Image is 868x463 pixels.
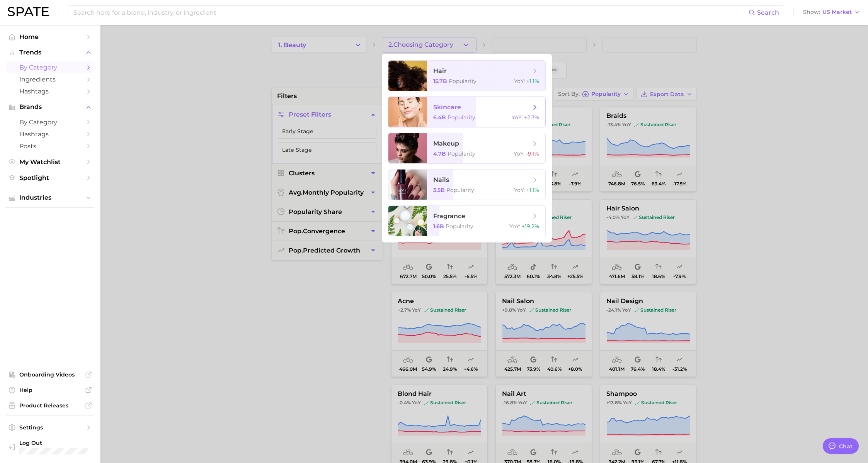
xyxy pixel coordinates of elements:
[522,223,539,230] span: +19.2%
[433,223,444,230] span: 1.6b
[514,187,525,193] span: YoY :
[19,33,81,41] span: Home
[801,7,862,17] button: ShowUS Market
[446,187,474,193] span: Popularity
[19,142,81,150] span: Posts
[524,114,539,121] span: +2.3%
[433,176,449,183] span: nails
[448,150,475,157] span: Popularity
[6,85,94,97] a: Hashtags
[433,114,446,121] span: 6.4b
[449,78,477,85] span: Popularity
[19,439,112,446] span: Log Out
[6,128,94,140] a: Hashtags
[6,156,94,168] a: My Watchlist
[433,103,461,111] span: skincare
[6,47,94,58] button: Trends
[19,387,81,393] span: Help
[382,54,552,243] ul: 2.Choosing Category
[19,88,81,95] span: Hashtags
[19,131,81,138] span: Hashtags
[19,371,81,378] span: Onboarding Videos
[19,174,81,181] span: Spotlight
[433,187,445,193] span: 3.5b
[514,150,524,157] span: YoY :
[73,6,749,19] input: Search here for a brand, industry, or ingredient
[446,223,473,230] span: Popularity
[8,7,49,16] img: SPATE
[6,101,94,113] button: Brands
[6,172,94,184] a: Spotlight
[6,422,94,433] a: Settings
[19,402,81,409] span: Product Releases
[6,31,94,43] a: Home
[6,369,94,380] a: Onboarding Videos
[6,192,94,204] button: Industries
[822,10,852,14] span: US Market
[514,78,525,85] span: YoY :
[19,103,81,110] span: Brands
[433,67,447,75] span: hair
[6,116,94,128] a: by Category
[757,9,779,16] span: Search
[526,78,539,85] span: +1.1%
[19,76,81,83] span: Ingredients
[6,384,94,396] a: Help
[19,424,81,431] span: Settings
[433,150,446,157] span: 4.7b
[512,114,523,121] span: YoY :
[19,194,81,201] span: Industries
[6,61,94,73] a: by Category
[19,158,81,166] span: My Watchlist
[526,150,539,157] span: -9.1%
[448,114,475,121] span: Popularity
[433,140,459,147] span: makeup
[433,212,465,220] span: fragrance
[433,78,447,85] span: 15.7b
[6,400,94,411] a: Product Releases
[6,140,94,152] a: Posts
[6,437,94,457] a: Log out. Currently logged in with e-mail adam@westlakedermatology.com.
[509,223,520,230] span: YoY :
[19,64,81,71] span: by Category
[19,119,81,126] span: by Category
[19,49,81,56] span: Trends
[803,10,820,14] span: Show
[6,73,94,85] a: Ingredients
[526,187,539,193] span: +1.1%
